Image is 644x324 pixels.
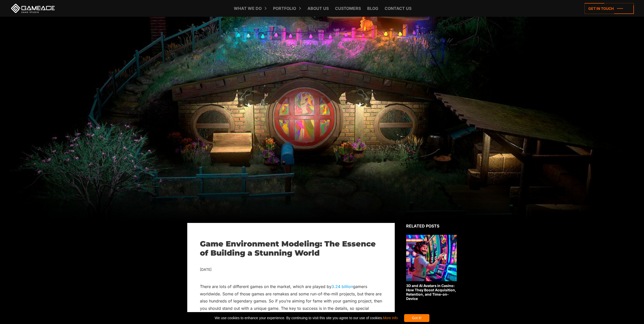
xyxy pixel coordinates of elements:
[406,223,457,229] div: Related posts
[215,314,398,322] span: We use cookies to enhance your experience. By continuing to visit this site you agree to our use ...
[585,3,634,14] a: Get in touch
[200,283,382,319] p: There are lots of different games on the market, which are played by gamers worldwide. Some of th...
[200,266,382,273] div: [DATE]
[406,235,457,301] a: 3D and AI Avatars in Casino: How They Boost Acquisition, Retention, and Time-on-Device
[404,314,429,322] div: Got it!
[331,284,353,289] a: 3.24 billion
[200,239,382,258] h1: Game Environment Modeling: The Essence of Building a Stunning World
[406,235,457,281] img: Related
[383,316,398,320] a: More info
